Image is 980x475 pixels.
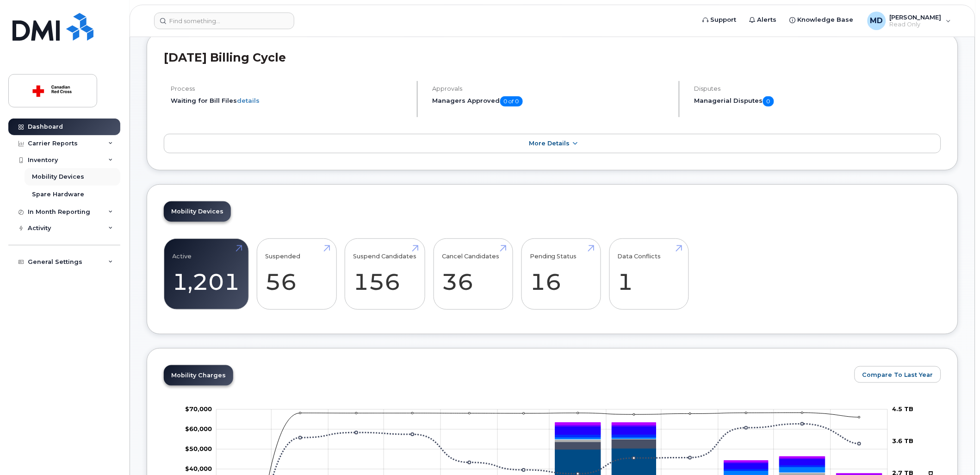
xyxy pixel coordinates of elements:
tspan: $50,000 [185,445,212,452]
span: Read Only [890,21,942,28]
g: $0 [185,465,212,472]
span: Knowledge Base [798,15,854,25]
button: Compare To Last Year [855,366,941,383]
span: 0 [763,96,774,106]
a: details [237,97,260,104]
tspan: 4.5 TB [893,405,914,412]
a: Knowledge Base [783,11,860,29]
span: More Details [529,140,570,147]
h4: Approvals [433,85,671,92]
a: Cancel Candidates 36 [442,244,504,305]
tspan: $60,000 [185,425,212,432]
g: $0 [185,405,212,412]
h4: Process [171,85,409,92]
tspan: 3.6 TB [893,437,914,444]
a: Pending Status 16 [530,244,592,305]
span: Alerts [757,15,777,25]
h5: Managers Approved [433,96,671,106]
span: MD [870,15,883,26]
a: Suspend Candidates 156 [354,244,417,305]
div: Madison Davis [861,12,958,30]
g: $0 [185,445,212,452]
tspan: $40,000 [185,465,212,472]
g: $0 [185,425,212,432]
li: Waiting for Bill Files [171,96,409,105]
span: [PERSON_NAME] [890,13,942,21]
span: Support [711,15,737,25]
input: Find something... [154,12,294,29]
a: Mobility Devices [164,201,231,222]
a: Alerts [743,11,783,29]
tspan: $70,000 [185,405,212,412]
a: Suspended 56 [266,244,328,305]
a: Active 1,201 [173,244,240,305]
a: Mobility Charges [164,365,233,386]
h4: Disputes [695,85,941,92]
h2: [DATE] Billing Cycle [164,50,941,64]
span: Compare To Last Year [862,370,933,379]
h5: Managerial Disputes [695,96,941,106]
a: Data Conflicts 1 [618,244,680,305]
span: 0 of 0 [500,96,523,106]
a: Support [696,11,743,29]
